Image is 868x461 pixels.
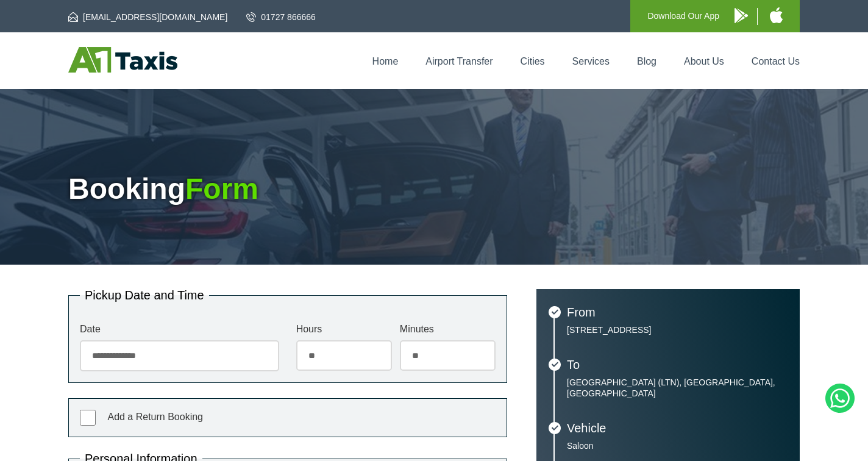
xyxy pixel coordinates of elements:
[567,324,788,335] p: [STREET_ADDRESS]
[567,359,788,371] h3: To
[567,440,788,451] p: Saloon
[572,56,610,66] a: Services
[68,11,227,23] a: [EMAIL_ADDRESS][DOMAIN_NAME]
[400,324,496,334] label: Minutes
[521,56,545,66] a: Cities
[637,56,656,66] a: Blog
[735,8,748,23] img: A1 Taxis Android App
[770,7,783,23] img: A1 Taxis iPhone App
[68,47,177,73] img: A1 Taxis St Albans LTD
[80,410,96,426] input: Add a Return Booking
[567,422,788,434] h3: Vehicle
[80,289,209,301] legend: Pickup Date and Time
[647,9,719,24] p: Download Our App
[684,56,724,66] a: About Us
[752,56,800,66] a: Contact Us
[107,412,203,422] span: Add a Return Booking
[567,306,788,318] h3: From
[372,56,399,66] a: Home
[296,324,392,334] label: Hours
[246,11,316,23] a: 01727 866666
[68,174,800,204] h1: Booking
[80,324,279,334] label: Date
[567,377,788,399] p: [GEOGRAPHIC_DATA] (LTN), [GEOGRAPHIC_DATA], [GEOGRAPHIC_DATA]
[185,173,258,205] span: Form
[425,56,493,66] a: Airport Transfer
